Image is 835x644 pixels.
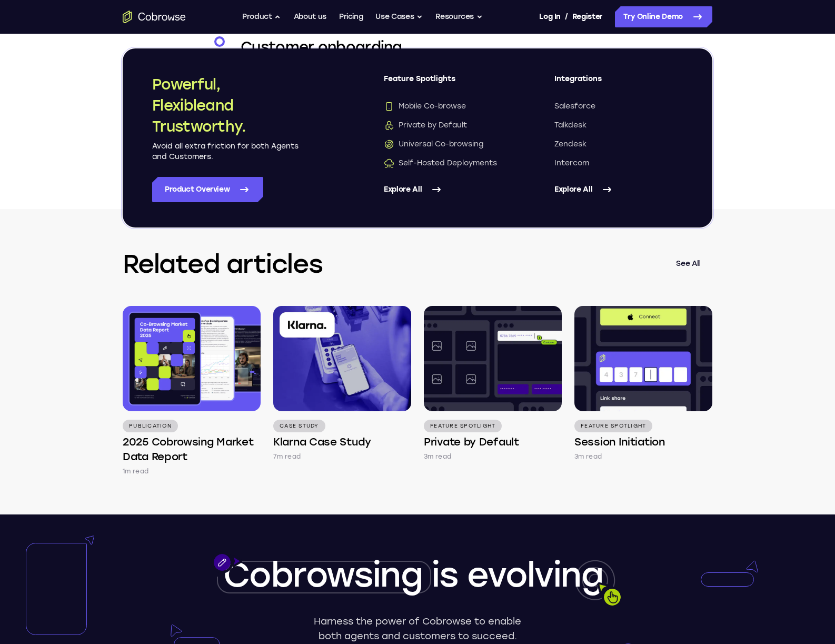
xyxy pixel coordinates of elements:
[574,451,602,462] p: 3m read
[384,158,512,169] a: Self-Hosted DeploymentsSelf-Hosted Deployments
[123,11,186,23] a: Go to the home page
[572,6,603,27] a: Register
[273,306,411,411] img: Klarna Case Study
[384,158,394,169] img: Self-Hosted Deployments
[123,306,261,477] a: Publication 2025 Cobrowsing Market Data Report 1m read
[310,614,525,643] p: Harness the power of Cobrowse to enable both agents and customers to succeed.
[554,177,683,202] a: Explore All
[375,6,423,27] button: Use Cases
[384,101,466,112] span: Mobile Co-browse
[574,306,712,462] a: Feature Spotlight Session Initiation 3m read
[384,139,394,150] img: Universal Co-browsing
[384,74,512,93] span: Feature Spotlights
[539,6,560,27] a: Log In
[123,466,148,477] p: 1m read
[123,306,261,411] img: 2025 Cobrowsing Market Data Report
[384,120,394,131] img: Private by Default
[273,306,411,462] a: Case Study Klarna Case Study 7m read
[435,6,483,27] button: Resources
[663,251,712,276] a: See All
[554,139,683,150] a: Zendesk
[273,420,325,432] p: Case Study
[424,306,562,462] a: Feature Spotlight Private by Default 3m read
[207,34,628,60] dt: Customer onboarding
[339,6,363,27] a: Pricing
[384,101,512,112] a: Mobile Co-browseMobile Co-browse
[565,11,568,23] span: /
[152,74,300,137] h2: Powerful, Flexible and Trustworthy.
[152,141,300,162] p: Avoid all extra friction for both Agents and Customers.
[424,451,451,462] p: 3m read
[554,101,595,112] span: Salesforce
[424,434,519,449] h4: Private by Default
[384,139,512,150] a: Universal Co-browsingUniversal Co-browsing
[554,101,683,112] a: Salesforce
[384,120,512,131] a: Private by DefaultPrivate by Default
[574,306,712,411] img: Session Initiation
[207,34,232,60] img: Customer onboarding
[424,306,562,411] img: Private by Default
[123,247,663,281] h3: Related articles
[384,158,497,169] span: Self-Hosted Deployments
[554,158,589,169] span: Intercom
[242,6,281,27] button: Product
[273,451,301,462] p: 7m read
[384,101,394,112] img: Mobile Co-browse
[273,434,371,449] h4: Klarna Case Study
[294,6,326,27] a: About us
[574,434,665,449] h4: Session Initiation
[223,554,422,595] span: Cobrowsing
[554,120,587,131] span: Talkdesk
[554,139,587,150] span: Zendesk
[554,158,683,169] a: Intercom
[424,420,502,432] p: Feature Spotlight
[123,420,178,432] p: Publication
[152,177,263,202] a: Product Overview
[123,434,261,464] h4: 2025 Cobrowsing Market Data Report
[554,74,683,93] span: Integrations
[554,120,683,131] a: Talkdesk
[467,554,603,595] span: evolving
[384,177,512,202] a: Explore All
[574,420,652,432] p: Feature Spotlight
[615,6,712,27] a: Try Online Demo
[384,139,483,150] span: Universal Co-browsing
[384,120,467,131] span: Private by Default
